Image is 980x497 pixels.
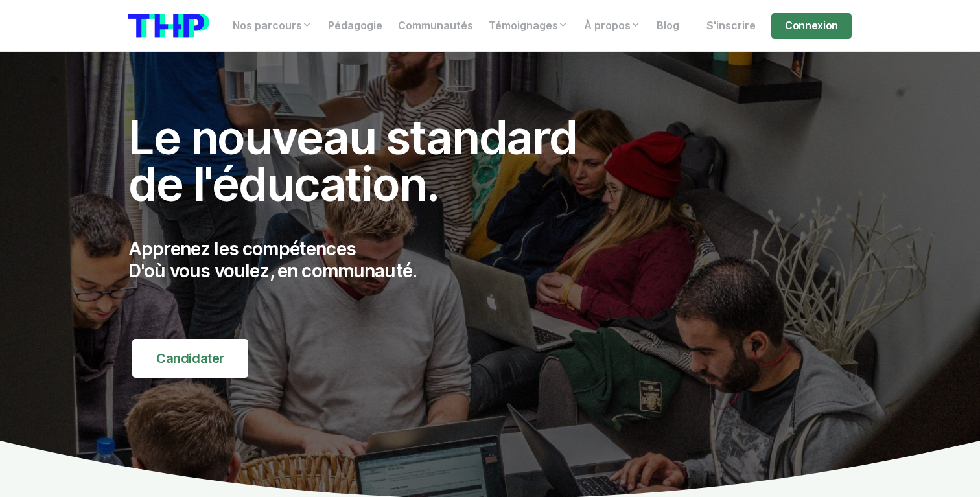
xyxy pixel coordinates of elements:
[699,13,764,39] a: S'inscrire
[771,13,852,39] a: Connexion
[132,339,248,378] a: Candidater
[649,13,687,39] a: Blog
[576,13,649,39] a: À propos
[128,14,209,38] img: logo
[128,238,605,282] p: Apprenez les compétences D'où vous voulez, en communauté.
[225,13,320,39] a: Nos parcours
[481,13,576,39] a: Témoignages
[390,13,481,39] a: Communautés
[128,114,605,207] h1: Le nouveau standard de l'éducation.
[320,13,390,39] a: Pédagogie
